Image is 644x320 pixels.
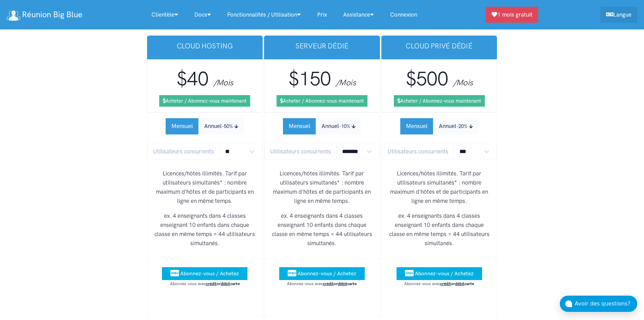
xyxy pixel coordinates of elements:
p: ex. 4 enseignants dans 4 classes enseignant 10 enfants dans chaque classe en même temps = 44 util... [270,211,374,248]
span: Abonnez-vous / Achetez [180,270,239,277]
div: Subscription Period [283,118,361,134]
a: Langue [600,7,637,23]
small: -50% [222,123,233,129]
div: Subscription Period [166,118,244,134]
a: Prix [309,7,335,22]
iframe: PayPal [405,293,473,304]
strong: or carte [206,281,240,286]
p: ex. 4 enseignants dans 4 classes enseignant 10 enfants dans chaque classe en même temps = 44 util... [153,211,257,248]
u: crédit [440,281,451,286]
button: Annuel-50% [198,118,244,134]
a: Connexion [382,7,425,22]
span: Abonnez-vous / Achetez [297,270,356,277]
a: Assistance [335,7,382,22]
small: -20% [456,123,468,129]
button: Avoir des questions? [560,296,637,312]
button: Annuel-20% [433,118,478,134]
iframe: PayPal [171,293,239,304]
span: Utilisateurs concurrents [264,144,337,159]
span: /Mois [453,78,473,87]
strong: or carte [440,281,474,286]
p: Licences/hôtes illimités. Tarif par utilisateurs simultanés* : nombre maximum d'hôtes et de parti... [153,169,257,206]
u: crédit [206,281,217,286]
p: ex. 4 enseignants dans 4 classes enseignant 10 enfants dans chaque classe en même temps = 44 util... [387,211,492,248]
u: débit [338,281,347,286]
span: Abonnez-vous / Achetez [415,270,474,277]
u: débit [455,281,464,286]
a: Acheter / Abonnez-vous maintenant [394,95,485,107]
iframe: PayPal [288,293,356,304]
div: Subscription Period [400,118,478,134]
button: Mensuel [400,118,433,134]
p: Licences/hôtes illimités. Tarif par utilisateurs simultanés* : nombre maximum d'hôtes et de parti... [387,169,492,206]
small: -10% [339,123,350,129]
strong: or carte [323,281,357,286]
a: 1 mois gratuit [486,7,538,23]
a: Réunion Big Blue [7,7,82,22]
small: Abonnez-vous avec [170,281,240,286]
h3: cloud Hosting [152,41,258,51]
div: Avoir des questions? [575,299,637,308]
span: /Mois [213,78,233,87]
span: $500 [406,67,448,90]
small: Abonnez-vous avec [287,281,357,286]
button: Mensuel [166,118,199,134]
button: Mensuel [283,118,316,134]
a: Acheter / Abonnez-vous maintenant [159,95,250,107]
button: Annuel-10% [316,118,361,134]
span: $40 [176,67,208,90]
span: Utilisateurs concurrents [147,144,220,159]
a: Fonctionnalités / utilisation [219,7,309,22]
span: Utilisateurs concurrents [382,144,454,159]
img: logo [7,10,20,21]
a: Clientèle [143,7,186,22]
span: /Mois [336,78,356,87]
h3: Cloud privé dédié [387,41,492,51]
a: Docs [186,7,219,22]
a: Acheter / Abonnez-vous maintenant [277,95,367,107]
u: débit [221,281,230,286]
p: Licences/hôtes illimités. Tarif par utilisateurs simultanés* : nombre maximum d'hôtes et de parti... [270,169,374,206]
span: $150 [288,67,331,90]
small: Abonnez-vous avec [404,281,474,286]
u: crédit [323,281,334,286]
h3: Serveur Dédié [269,41,375,51]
